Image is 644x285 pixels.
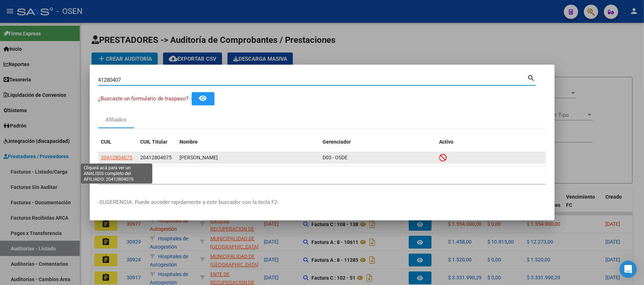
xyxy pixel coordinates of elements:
[98,166,546,184] div: 1 total
[323,139,351,145] span: Gerenciador
[138,134,177,150] datatable-header-cell: CUIL Titular
[141,139,168,145] span: CUIL Titular
[101,139,112,145] span: CUIL
[101,155,133,160] span: 20412804075
[105,116,127,124] div: Afiliados
[98,198,546,206] p: -SUGERENCIA: Puede acceder rapidamente a este buscador con la tecla F2-
[141,155,172,160] span: 20412804075
[180,154,317,162] div: [PERSON_NAME]
[98,134,138,150] datatable-header-cell: CUIL
[320,134,437,150] datatable-header-cell: Gerenciador
[177,134,320,150] datatable-header-cell: Nombre
[199,94,207,102] mat-icon: remove_red_eye
[439,139,454,145] span: Activo
[98,95,192,102] span: ¿Buscaste un formulario de traspaso? -
[323,155,348,160] span: D03 - OSDE
[180,139,198,145] span: Nombre
[437,134,546,150] datatable-header-cell: Activo
[527,73,536,82] mat-icon: search
[620,261,637,278] div: Open Intercom Messenger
